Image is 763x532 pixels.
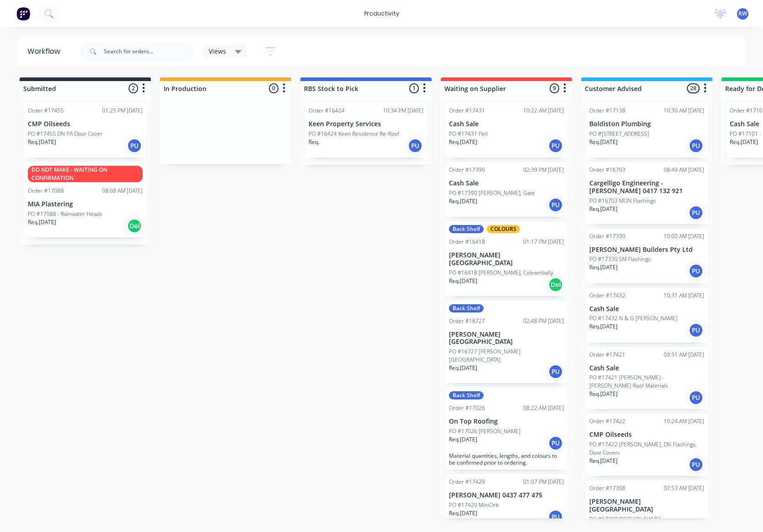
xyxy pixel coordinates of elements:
p: Req. [DATE] [589,322,618,331]
img: Factory [16,7,30,20]
div: Order #1713810:30 AM [DATE]Boldiston PlumbingPO #[STREET_ADDRESS]Req.[DATE]PU [586,103,708,158]
div: Order #17422 [589,417,625,425]
div: Order #17432 [589,292,625,300]
div: 10:22 AM [DATE] [523,107,564,115]
div: 08:08 AM [DATE] [102,187,143,195]
div: 10:31 AM [DATE] [664,292,704,300]
div: 07:53 AM [DATE] [664,484,704,492]
p: CMP Oilseeds [28,120,143,128]
div: Order #1742109:31 AM [DATE]Cash SalePO #17421 [PERSON_NAME] - [PERSON_NAME] Roof MaterialsReq.[DA... [586,347,708,409]
div: Workflow [27,46,65,57]
div: Back ShelfOrder #1672702:48 PM [DATE][PERSON_NAME][GEOGRAPHIC_DATA]PO #16727 [PERSON_NAME][GEOGRA... [445,301,567,384]
div: 09:31 AM [DATE] [664,351,704,359]
p: PO #17330 SM Flashings [589,255,651,263]
div: 10:34 PM [DATE] [383,107,423,115]
p: PO #17308 [PERSON_NAME] [589,515,661,523]
div: Order #1670308:49 AM [DATE]Cargelligo Engineering - [PERSON_NAME] 0417 132 921PO #16703 MON Flash... [586,162,708,224]
p: Keen Property Services [309,120,423,128]
p: Req. [DATE] [449,197,477,205]
div: DO NOT MAKE - WAITING ON CONFIRMATIONOrder #1708808:08 AM [DATE]MIA PlasteringPO #17088 - Rainwat... [24,162,146,237]
p: [PERSON_NAME][GEOGRAPHIC_DATA] [589,498,704,513]
p: PO #[STREET_ADDRESS] [589,130,649,138]
div: 02:48 PM [DATE] [523,317,564,325]
p: Req. [DATE] [730,138,758,146]
p: PO #16424 Keen Residence Re-Roof [309,130,399,138]
div: PU [408,138,423,153]
div: DO NOT MAKE - WAITING ON CONFIRMATION [28,166,143,182]
p: Boldiston Plumbing [589,120,704,128]
div: Order #17088 [28,187,64,195]
p: Cash Sale [449,120,564,128]
p: Req. [DATE] [589,457,618,465]
p: PO #16727 [PERSON_NAME][GEOGRAPHIC_DATA] [449,348,564,364]
div: PU [548,138,563,153]
p: MIA Plastering [28,200,143,208]
p: PO #17390 [PERSON_NAME], Gate [449,189,535,197]
p: [PERSON_NAME] Builders Pty Ltd [589,246,704,254]
p: PO #17421 [PERSON_NAME] - [PERSON_NAME] Roof Materials [589,373,704,390]
span: RW [738,10,747,18]
div: PU [548,364,563,379]
div: PU [689,138,703,153]
p: PO #16418 [PERSON_NAME], Coleambally [449,269,553,277]
div: 08:49 AM [DATE] [664,166,704,174]
p: PO #17429 MiniOrb [449,501,499,509]
div: 08:22 AM [DATE] [523,404,564,412]
div: Del [548,277,563,292]
p: CMP Oilseeds [589,431,704,439]
p: PO #17026 [PERSON_NAME] [449,427,521,435]
p: [PERSON_NAME][GEOGRAPHIC_DATA] [449,331,564,346]
div: Order #1642410:34 PM [DATE]Keen Property ServicesPO #16424 Keen Residence Re-RoofReq.PU [305,103,427,158]
p: PO #17432 N & G [PERSON_NAME] [589,314,677,322]
div: Order #17429 [449,478,485,486]
div: Back Shelf [449,391,484,399]
div: 10:30 AM [DATE] [664,107,704,115]
div: PU [548,198,563,212]
div: Order #1742901:07 PM [DATE][PERSON_NAME] 0437 477 475PO #17429 MiniOrbReq.[DATE]PU [445,474,567,529]
div: Order #17026 [449,404,485,412]
p: Req. [DATE] [589,263,618,271]
div: PU [548,436,563,450]
div: Del [127,219,142,233]
div: Order #16424 [309,107,345,115]
div: PU [548,510,563,524]
p: Req. [DATE] [449,138,477,146]
p: PO #16703 MON Flashings [589,197,656,205]
p: Req. [DATE] [28,138,56,146]
div: 01:17 PM [DATE] [523,238,564,246]
div: Order #17138 [589,107,625,115]
div: Back Shelf [449,304,484,312]
span: Views [209,46,226,56]
div: Order #1742210:24 AM [DATE]CMP OilseedsPO #17422 [PERSON_NAME], DN Flashings, Door CoversReq.[DAT... [586,414,708,476]
p: Cargelligo Engineering - [PERSON_NAME] 0417 132 921 [589,179,704,195]
div: Back ShelfOrder #1702608:22 AM [DATE]On Top RoofingPO #17026 [PERSON_NAME]Req.[DATE]PUMaterial qu... [445,388,567,470]
p: Req. [309,138,320,146]
div: Order #16703 [589,166,625,174]
p: Req. [DATE] [449,364,477,372]
p: Req. [DATE] [589,390,618,398]
p: [PERSON_NAME][GEOGRAPHIC_DATA] [449,251,564,267]
div: 01:07 PM [DATE] [523,478,564,486]
p: PO #17431 Peli [449,130,488,138]
div: Order #1739002:39 PM [DATE]Cash SalePO #17390 [PERSON_NAME], GateReq.[DATE]PU [445,162,567,217]
div: PU [689,390,703,405]
div: Order #17390 [449,166,485,174]
p: Cash Sale [589,305,704,313]
p: On Top Roofing [449,418,564,425]
div: 01:25 PM [DATE] [102,107,143,115]
p: Req. [DATE] [449,435,477,444]
p: Req. [DATE] [28,218,56,226]
div: Order #1733010:00 AM [DATE][PERSON_NAME] Builders Pty LtdPO #17330 SM FlashingsReq.[DATE]PU [586,229,708,283]
div: PU [689,264,703,278]
p: Cash Sale [449,179,564,187]
div: Order #17455 [28,107,64,115]
p: Req. [DATE] [589,205,618,213]
div: Order #1743110:22 AM [DATE]Cash SalePO #17431 PeliReq.[DATE]PU [445,103,567,158]
div: 10:24 AM [DATE] [664,417,704,425]
p: Cash Sale [589,364,704,372]
p: Req. [DATE] [449,277,477,285]
div: PU [127,138,142,153]
p: PO #17088 - Rainwater Heads [28,210,103,218]
div: Order #17308 [589,484,625,492]
div: COLOURS [487,225,520,233]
